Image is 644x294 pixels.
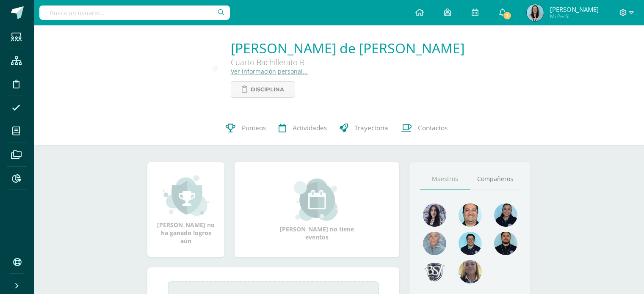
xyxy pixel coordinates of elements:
img: event_small.png [294,179,340,221]
span: Contactos [418,124,448,132]
a: Contactos [395,111,454,145]
span: Disciplina [251,82,284,97]
img: 677c00e80b79b0324b531866cf3fa47b.png [459,203,482,227]
img: achievement_small.png [163,174,209,217]
a: Punteos [219,111,272,145]
span: Mi Perfil [550,13,599,20]
img: d483e71d4e13296e0ce68ead86aec0b8.png [423,260,446,283]
a: Actividades [272,111,333,145]
div: [PERSON_NAME] no tiene eventos [275,179,359,241]
img: 2207c9b573316a41e74c87832a091651.png [494,232,517,255]
a: Maestros [420,168,470,190]
a: Disciplina [231,81,295,98]
img: 5a6f75ce900a0f7ea551130e923f78ee.png [527,4,544,21]
a: Trayectoria [333,111,395,145]
img: 31702bfb268df95f55e840c80866a926.png [423,203,446,227]
img: aa9857ee84d8eb936f6c1e33e7ea3df6.png [459,260,482,283]
span: 3 [503,11,512,20]
span: Punteos [242,124,266,132]
a: [PERSON_NAME] de [PERSON_NAME] [231,39,464,57]
div: [PERSON_NAME] no ha ganado logros aún [156,174,216,245]
span: Trayectoria [354,124,388,132]
img: 55ac31a88a72e045f87d4a648e08ca4b.png [423,232,446,255]
div: Cuarto Bachillerato B [231,57,464,67]
span: Actividades [293,124,327,132]
img: d220431ed6a2715784848fdc026b3719.png [459,232,482,255]
input: Busca un usuario... [39,5,230,20]
img: 4fefb2d4df6ade25d47ae1f03d061a50.png [494,203,517,227]
span: [PERSON_NAME] [550,5,599,14]
a: Compañeros [470,168,520,190]
a: Ver información personal... [231,67,308,75]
